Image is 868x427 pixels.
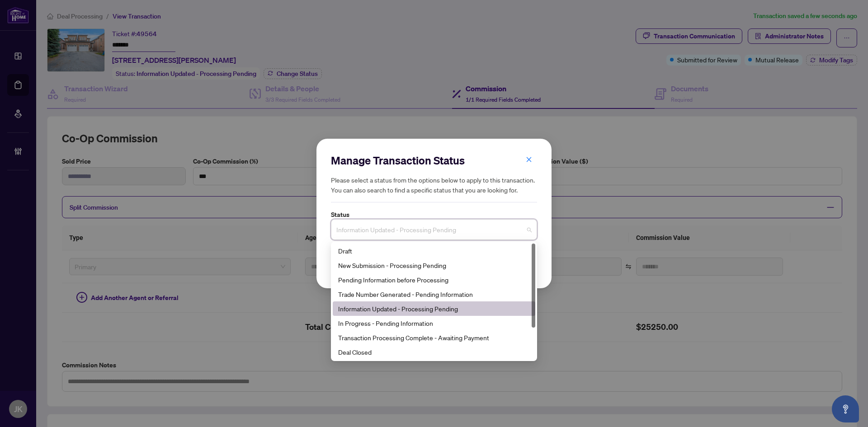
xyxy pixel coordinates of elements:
div: Deal Closed [333,345,535,359]
div: Information Updated - Processing Pending [333,301,535,316]
div: Draft [333,244,535,258]
div: Transaction Processing Complete - Awaiting Payment [333,330,535,345]
div: Pending Information before Processing [338,275,530,285]
div: Trade Number Generated - Pending Information [338,289,530,299]
div: Trade Number Generated - Pending Information [333,287,535,301]
div: In Progress - Pending Information [333,316,535,330]
div: New Submission - Processing Pending [338,260,530,270]
div: Transaction Processing Complete - Awaiting Payment [338,333,530,343]
label: Status [331,210,537,220]
div: Deal Closed [338,347,530,357]
div: Information Updated - Processing Pending [338,304,530,314]
span: Information Updated - Processing Pending [336,221,532,238]
button: Open asap [832,395,859,422]
h2: Manage Transaction Status [331,153,537,168]
div: Pending Information before Processing [333,272,535,287]
div: Draft [338,246,530,256]
span: close [526,156,532,163]
div: In Progress - Pending Information [338,318,530,328]
div: New Submission - Processing Pending [333,258,535,272]
h5: Please select a status from the options below to apply to this transaction. You can also search t... [331,175,537,195]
